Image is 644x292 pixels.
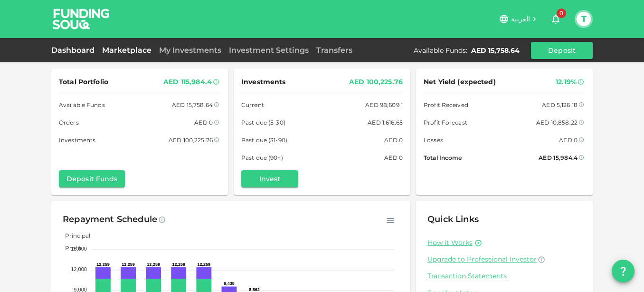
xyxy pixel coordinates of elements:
div: AED 1,616.65 [368,117,403,127]
button: Deposit Funds [59,170,125,187]
div: AED 100,225.76 [349,76,403,88]
a: Dashboard [51,46,98,55]
span: 0 [557,9,566,18]
button: Invest [241,170,298,187]
span: Past due (31-90) [241,135,287,145]
tspan: 12,000 [71,266,87,272]
span: Profit Received [424,100,468,110]
span: Net Yield (expected) [424,76,496,88]
span: Profit Forecast [424,117,467,127]
span: Total Portfolio [59,76,108,88]
div: AED 0 [194,117,213,127]
a: Transaction Statements [427,272,581,281]
a: Marketplace [98,46,155,55]
button: question [612,260,635,282]
div: AED 100,225.76 [169,135,213,145]
span: Orders [59,117,79,127]
div: AED 5,126.18 [542,100,578,110]
a: How it Works [427,238,473,247]
span: Profit [58,244,81,252]
div: Available Funds : [414,46,467,55]
span: Investments [59,135,95,145]
a: Transfers [313,46,356,55]
div: AED 0 [559,135,578,145]
div: AED 10,858.22 [536,117,578,127]
a: My Investments [155,46,225,55]
span: Current [241,100,264,110]
span: Total Income [424,153,462,163]
span: Losses [424,135,443,145]
div: AED 0 [384,153,403,163]
div: AED 98,609.1 [365,100,403,110]
span: Upgrade to Professional Investor [427,255,537,263]
span: Past due (5-30) [241,117,285,127]
button: T [577,12,591,26]
tspan: 15,000 [71,246,87,252]
div: 12.19% [556,76,577,88]
div: AED 0 [384,135,403,145]
span: Investments [241,76,285,88]
button: Deposit [531,42,593,59]
div: AED 115,984.4 [163,76,212,88]
div: AED 15,984.4 [539,153,578,163]
span: Past due (90+) [241,153,283,163]
span: Principal [58,232,90,239]
div: AED 15,758.64 [172,100,213,110]
div: Repayment Schedule [63,212,157,227]
a: Investment Settings [225,46,313,55]
span: Quick Links [427,214,479,224]
span: Available Funds [59,100,105,110]
span: العربية [511,15,530,23]
button: 0 [546,10,565,29]
div: AED 15,758.64 [471,46,520,55]
a: Upgrade to Professional Investor [427,255,581,264]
